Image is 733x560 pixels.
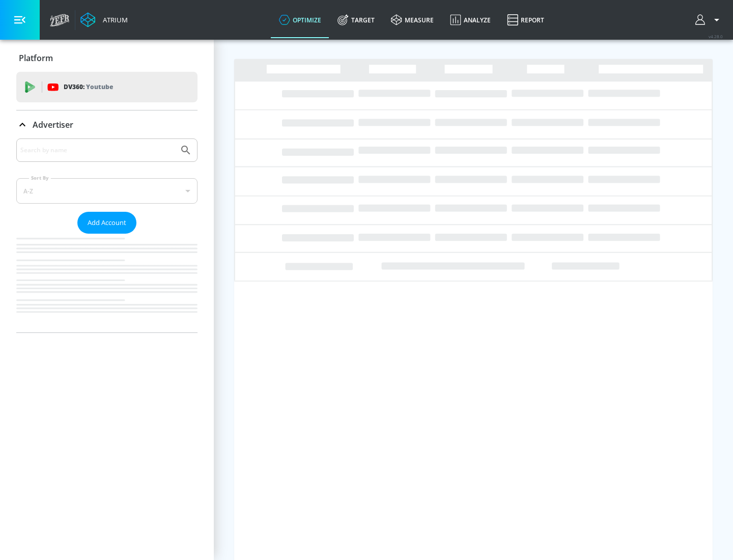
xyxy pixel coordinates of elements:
p: DV360: [64,81,113,93]
div: A-Z [16,178,198,204]
a: Analyze [442,2,499,38]
nav: list of Advertiser [16,234,198,332]
p: Youtube [86,81,113,92]
label: Sort By [29,175,51,181]
p: Platform [19,52,53,64]
div: Platform [16,44,198,72]
a: Target [329,2,383,38]
span: Add Account [88,217,126,229]
input: Search by name [20,144,175,157]
div: Advertiser [16,110,198,139]
a: optimize [271,2,329,38]
button: Add Account [77,212,136,234]
div: Atrium [99,15,128,24]
a: Report [499,2,552,38]
a: measure [383,2,442,38]
p: Advertiser [33,119,73,130]
span: v 4.28.0 [709,34,723,39]
div: DV360: Youtube [16,72,198,102]
a: Atrium [80,12,128,27]
div: Advertiser [16,138,198,332]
